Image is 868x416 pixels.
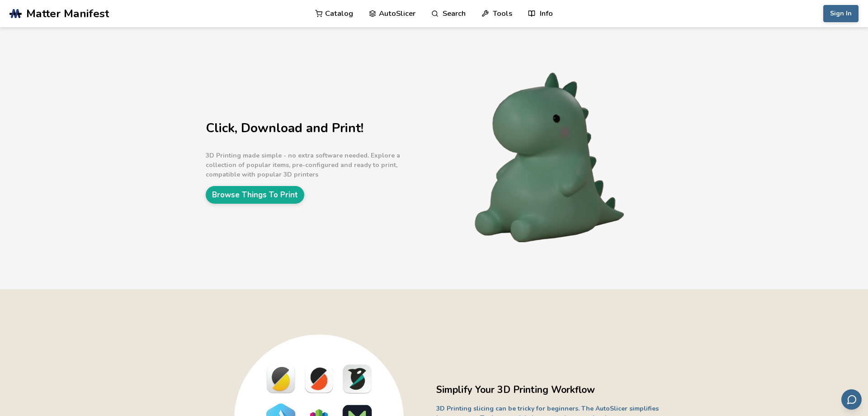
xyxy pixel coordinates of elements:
button: Send feedback via email [841,389,862,410]
h1: Click, Download and Print! [206,121,432,135]
p: 3D Printing made simple - no extra software needed. Explore a collection of popular items, pre-co... [206,151,432,179]
button: Sign In [823,5,859,22]
a: Browse Things To Print [206,186,304,204]
h2: Simplify Your 3D Printing Workflow [436,383,662,397]
span: Matter Manifest [26,7,109,20]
